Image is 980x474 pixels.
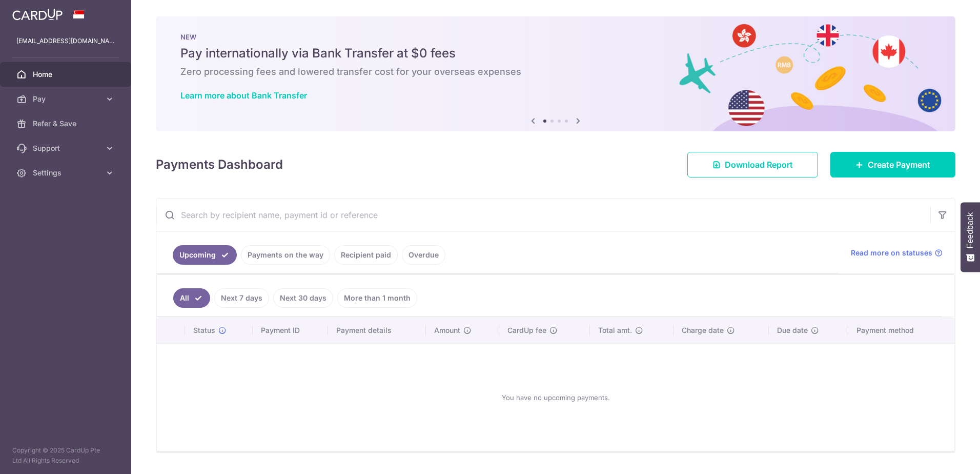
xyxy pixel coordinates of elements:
a: Download Report [687,152,818,177]
img: CardUp [12,8,63,21]
a: Create Payment [830,152,955,177]
span: Total amt. [598,325,632,335]
span: Amount [434,325,460,335]
p: [EMAIL_ADDRESS][DOMAIN_NAME] [16,36,115,46]
a: Recipient paid [334,245,398,265]
div: You have no upcoming payments. [169,352,942,443]
h4: Payments Dashboard [156,155,283,174]
th: Payment method [848,317,954,344]
img: Bank transfer banner [156,16,955,131]
span: Settings [33,168,100,178]
span: Home [33,69,100,80]
span: Create Payment [868,159,930,171]
span: Feedback [966,212,975,248]
h6: Zero processing fees and lowered transfer cost for your overseas expenses [180,66,931,78]
a: Learn more about Bank Transfer [180,90,307,101]
span: Read more on statuses [851,248,932,258]
a: Upcoming [173,245,237,265]
h5: Pay internationally via Bank Transfer at $0 fees [180,45,931,62]
th: Payment details [328,317,426,344]
span: Support [33,143,100,153]
span: Status [193,325,215,335]
button: Feedback - Show survey [961,202,980,272]
span: Download Report [725,159,793,171]
a: Read more on statuses [851,248,943,258]
a: All [173,288,210,308]
a: Payments on the way [241,245,330,265]
span: Pay [33,94,100,104]
p: NEW [180,33,931,41]
a: Overdue [402,245,445,265]
a: Next 30 days [273,288,333,308]
span: Due date [777,325,808,335]
a: Next 7 days [214,288,269,308]
span: Charge date [682,325,724,335]
span: CardUp fee [507,325,546,335]
a: More than 1 month [337,288,417,308]
th: Payment ID [253,317,328,344]
input: Search by recipient name, payment id or reference [156,199,930,231]
span: Refer & Save [33,118,100,129]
